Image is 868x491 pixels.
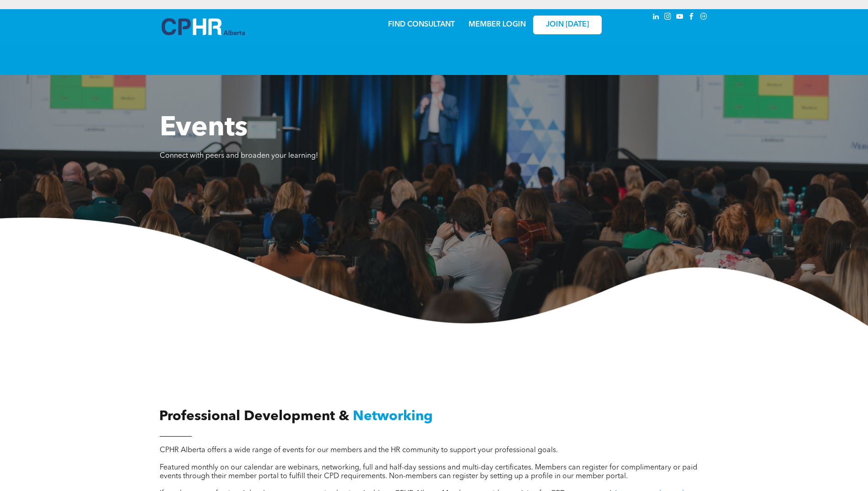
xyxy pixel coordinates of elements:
[533,16,602,34] a: JOIN [DATE]
[353,410,433,423] span: Networking
[699,11,709,24] a: Social network
[160,464,697,480] span: Featured monthly on our calendar are webinars, networking, full and half-day sessions and multi-d...
[675,11,685,24] a: youtube
[160,152,318,160] span: Connect with peers and broaden your learning!
[663,11,673,24] a: instagram
[162,18,245,35] img: A blue and white logo for cp alberta
[469,21,526,28] a: MEMBER LOGIN
[160,115,248,142] span: Events
[160,447,558,454] span: CPHR Alberta offers a wide range of events for our members and the HR community to support your p...
[687,11,697,24] a: facebook
[651,11,661,24] a: linkedin
[159,410,349,423] span: Professional Development &
[546,21,589,29] span: JOIN [DATE]
[388,21,455,28] a: FIND CONSULTANT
